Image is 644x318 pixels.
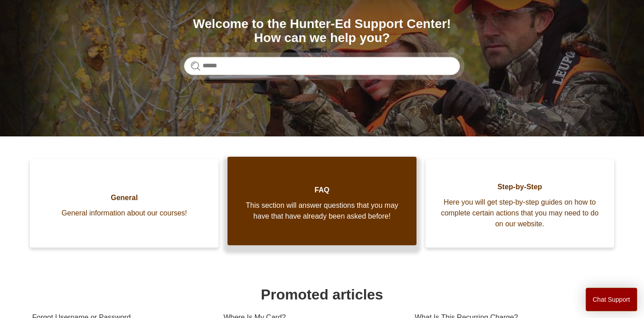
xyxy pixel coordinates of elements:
span: Here you will get step-by-step guides on how to complete certain actions that you may need to do ... [439,197,601,229]
input: Search [184,57,460,75]
span: This section will answer questions that you may have that have already been asked before! [241,200,402,222]
span: General [43,192,205,203]
a: General General information about our courses! [30,159,218,248]
span: Step-by-Step [439,182,601,192]
h1: Promoted articles [32,284,612,305]
a: FAQ This section will answer questions that you may have that have already been asked before! [227,157,416,245]
button: Chat Support [586,288,638,311]
span: General information about our courses! [43,208,205,219]
a: Step-by-Step Here you will get step-by-step guides on how to complete certain actions that you ma... [426,159,614,248]
h1: Welcome to the Hunter-Ed Support Center! How can we help you? [184,17,460,45]
span: FAQ [241,185,402,196]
